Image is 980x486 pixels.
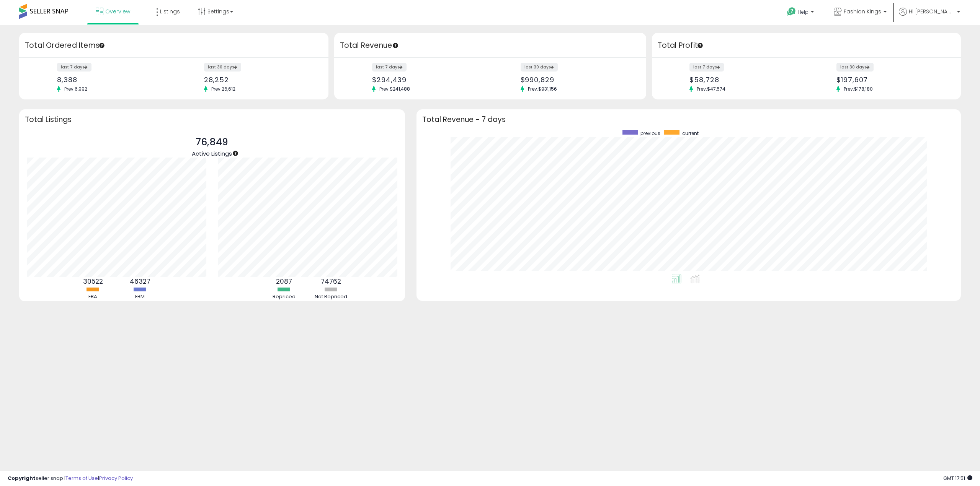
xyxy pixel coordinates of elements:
div: Repriced [261,293,307,301]
div: FBA [70,293,116,301]
div: 28,252 [204,76,315,84]
b: 74762 [321,277,341,286]
span: current [682,130,699,137]
div: $990,829 [521,76,633,84]
span: Listings [160,8,180,15]
h3: Total Ordered Items [25,40,323,51]
span: Hi [PERSON_NAME] [909,8,955,15]
div: FBM [117,293,163,301]
b: 2087 [276,277,292,286]
span: Prev: 26,612 [207,86,239,92]
label: last 30 days [521,63,558,72]
label: last 30 days [836,63,874,72]
a: Hi [PERSON_NAME] [899,8,960,25]
span: Help [798,9,808,15]
i: Get Help [787,7,796,16]
span: Prev: 6,992 [60,86,91,92]
div: Not Repriced [308,293,354,301]
h3: Total Listings [25,117,399,122]
a: Help [781,1,822,25]
div: 8,388 [57,76,168,84]
span: Prev: $178,180 [840,86,877,92]
span: Fashion Kings [844,8,881,15]
h3: Total Revenue [340,40,640,51]
span: Active Listings [192,150,232,158]
div: Tooltip anchor [392,42,399,49]
p: 76,849 [192,135,232,150]
label: last 7 days [689,63,724,72]
label: last 7 days [57,63,91,72]
div: Tooltip anchor [697,42,704,49]
span: Prev: $47,574 [693,86,729,92]
span: Overview [105,8,130,15]
b: 30522 [83,277,103,286]
label: last 30 days [204,63,241,72]
div: Tooltip anchor [98,42,105,49]
div: Tooltip anchor [232,150,239,157]
b: 46327 [130,277,150,286]
span: previous [640,130,660,137]
h3: Total Profit [658,40,955,51]
div: $58,728 [689,76,800,84]
span: Prev: $241,488 [376,86,414,92]
div: $294,439 [372,76,484,84]
label: last 7 days [372,63,407,72]
span: Prev: $931,156 [524,86,561,92]
div: $197,607 [836,76,947,84]
h3: Total Revenue - 7 days [422,117,955,122]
